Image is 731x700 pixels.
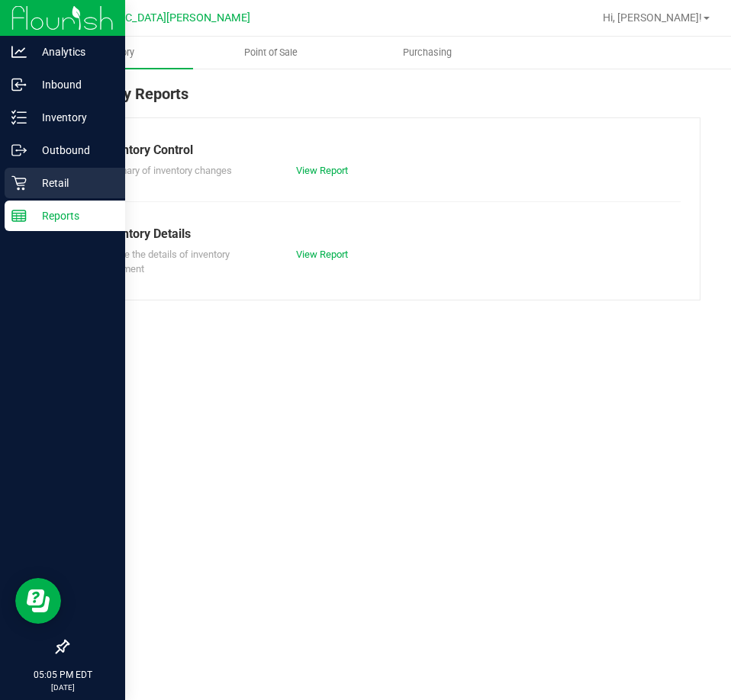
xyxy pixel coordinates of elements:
[603,11,702,24] span: Hi, [PERSON_NAME]!
[224,46,318,59] span: Point of Sale
[11,208,27,223] inline-svg: Reports
[193,37,349,69] a: Point of Sale
[27,43,118,61] p: Analytics
[27,108,118,127] p: Inventory
[98,249,230,275] span: Explore the details of inventory movement
[382,46,472,59] span: Purchasing
[296,249,348,260] a: View Report
[98,225,669,243] div: Inventory Details
[11,77,27,92] inline-svg: Inbound
[296,165,348,176] a: View Report
[98,141,669,159] div: Inventory Control
[27,207,118,225] p: Reports
[11,44,27,59] inline-svg: Analytics
[27,141,118,159] p: Outbound
[27,174,118,192] p: Retail
[11,143,27,158] inline-svg: Outbound
[27,75,118,94] p: Inbound
[15,578,61,624] iframe: Resource center
[7,682,118,693] p: [DATE]
[67,82,700,117] div: Inventory Reports
[349,37,506,69] a: Purchasing
[98,165,232,176] span: Summary of inventory changes
[11,175,27,191] inline-svg: Retail
[62,11,250,24] span: [GEOGRAPHIC_DATA][PERSON_NAME]
[7,668,118,682] p: 05:05 PM EDT
[11,110,27,125] inline-svg: Inventory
